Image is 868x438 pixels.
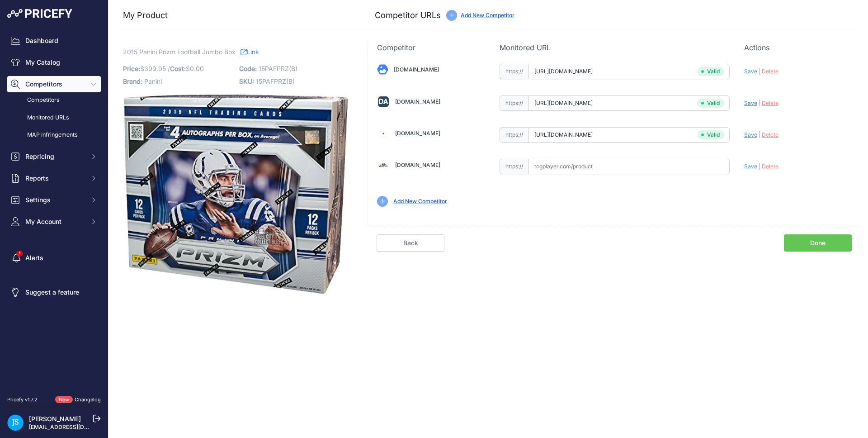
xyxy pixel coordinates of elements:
a: [DOMAIN_NAME] [394,66,439,73]
p: Monitored URL [500,42,730,53]
span: Code: [239,65,257,72]
h3: My Product [123,9,349,22]
div: Pricefy v1.7.2 [7,396,38,404]
span: / $ [168,65,204,72]
span: | [759,163,760,170]
span: https:// [500,127,528,143]
a: [DOMAIN_NAME] [395,130,440,137]
a: Monitored URLs [7,110,101,126]
span: https:// [500,95,528,111]
span: My Account [25,217,85,226]
button: Repricing [7,148,101,165]
a: My Catalog [7,54,101,71]
span: Price: [123,65,140,72]
span: Panini [144,77,162,85]
nav: Sidebar [7,33,101,385]
input: blowoutcards.com/product [528,64,730,79]
input: tcgplayer.com/product [528,159,730,174]
span: Delete [762,100,778,106]
a: Add New Competitor [461,12,514,19]
a: Done [784,234,852,252]
span: https:// [500,159,528,174]
span: 2015 Panini Prizm Football Jumbo Box [123,46,236,57]
span: Save [744,163,757,170]
a: Add New Competitor [393,198,447,205]
span: Brand: [123,77,142,85]
a: [DOMAIN_NAME] [395,162,440,168]
a: MAP infringements [7,127,101,143]
a: [PERSON_NAME] [29,415,81,423]
span: Save [744,100,757,106]
a: Link [241,46,259,57]
span: Delete [762,68,778,75]
a: Back [377,234,444,252]
span: Settings [25,195,85,205]
button: Settings [7,192,101,208]
span: 399.95 [144,65,166,72]
a: Alerts [7,250,101,266]
h3: Competitor URLs [375,9,441,22]
button: Reports [7,170,101,186]
span: Competitors [25,80,85,89]
span: https:// [500,64,528,79]
button: Competitors [7,76,101,92]
span: 15PAFPRZ(B) [256,77,295,85]
p: Competitor [377,42,485,53]
a: Dashboard [7,33,101,49]
p: $ [123,62,234,75]
span: | [759,131,760,138]
input: steelcitycollectibles.com/product [528,127,730,143]
span: New [55,396,73,404]
span: Reports [25,174,85,183]
span: | [759,100,760,106]
button: My Account [7,214,101,230]
a: Competitors [7,92,101,108]
p: Actions [744,42,852,53]
span: Repricing [25,152,85,161]
span: Delete [762,131,778,138]
span: 0.00 [190,65,204,72]
a: [DOMAIN_NAME] [395,98,440,105]
img: Pricefy Logo [7,9,72,18]
a: Suggest a feature [7,284,101,300]
span: 15PAFPRZ(B) [259,65,297,72]
span: | [759,68,760,75]
span: Save [744,68,757,75]
input: dacardworld.com/product [528,95,730,111]
span: Save [744,131,757,138]
span: SKU: [239,77,254,85]
a: [EMAIL_ADDRESS][DOMAIN_NAME] [29,424,123,430]
a: Changelog [75,396,101,403]
span: Delete [762,163,778,170]
span: Cost: [170,65,186,72]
